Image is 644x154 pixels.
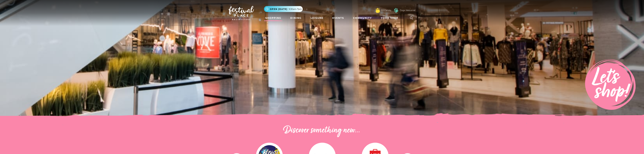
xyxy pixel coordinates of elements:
a: Dogs Welcome! [400,9,416,12]
span: Your Visit [381,16,398,20]
a: Community [352,15,373,21]
a: Shopping [264,15,283,21]
a: FP Family [381,9,391,12]
a: Events [331,15,345,21]
h2: Discover something new... [229,125,416,136]
span: Open [DATE] [270,8,287,11]
a: Your Visit [379,15,401,21]
img: Festival Place Logo [229,6,254,20]
button: Open [DATE] 9.30am-7pm [264,6,303,12]
a: Leisure [309,15,325,21]
span: 9.30am-7pm [289,8,302,11]
a: Dining [289,15,303,21]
